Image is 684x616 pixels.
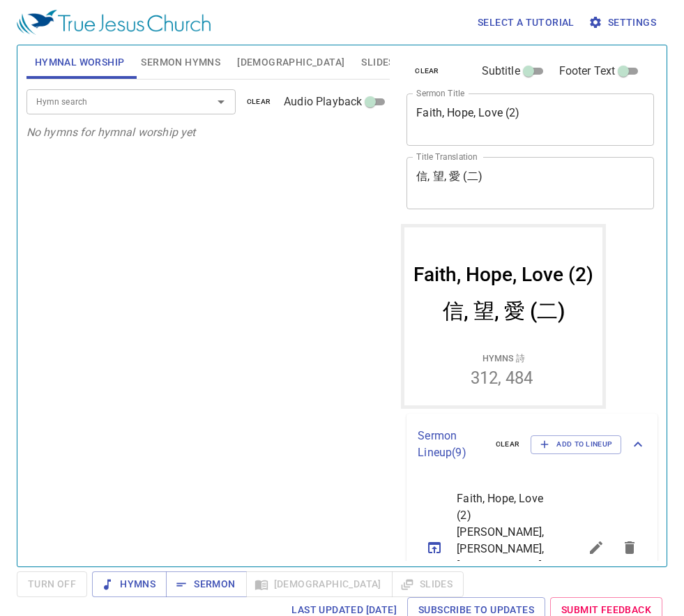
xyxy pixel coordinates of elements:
span: Slides [361,54,394,71]
span: clear [415,65,439,77]
span: Audio Playback [284,93,362,110]
button: clear [487,436,529,453]
button: Hymns [92,571,167,597]
span: clear [496,438,520,451]
span: Sermon [177,576,235,593]
i: No hymns for hymnal worship yet [26,126,196,139]
img: True Jesus Church [17,10,211,35]
span: Footer Text [559,63,616,80]
button: Add to Lineup [531,435,621,453]
span: Add to Lineup [540,438,612,451]
div: Sermon Lineup(9)clearAdd to Lineup [406,414,658,475]
span: Hymns [103,576,155,593]
textarea: 信, 望, 愛 (二) [416,170,644,196]
span: Faith, Hope, Love (2) [PERSON_NAME], [PERSON_NAME], [PERSON_NAME] (二) [457,490,546,591]
span: Settings [591,14,656,31]
button: Settings [586,10,662,36]
button: Select a tutorial [472,10,580,36]
span: [DEMOGRAPHIC_DATA] [237,54,344,71]
p: Sermon Lineup ( 9 ) [418,428,485,461]
span: clear [247,96,271,108]
textarea: Faith, Hope, Love (2) [416,106,644,133]
iframe: from-child [401,224,606,409]
span: Subtitle [482,63,520,80]
span: Hymnal Worship [35,54,125,71]
button: Sermon [166,571,246,597]
button: Open [211,92,231,112]
span: Sermon Hymns [141,54,220,71]
button: clear [406,63,448,80]
span: Select a tutorial [478,14,575,31]
button: clear [238,93,280,110]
